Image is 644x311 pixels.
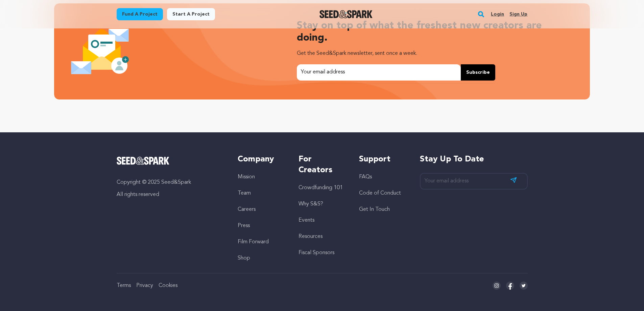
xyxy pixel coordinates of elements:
[117,8,163,20] a: Fund a project
[159,283,177,288] a: Cookies
[238,256,250,261] a: Shop
[117,178,224,186] p: Copyright © 2025 Seed&Spark
[297,48,562,59] p: Get the Seed&Spark newsletter, sent once a week.
[299,201,323,207] a: Why S&S?
[359,207,390,212] a: Get In Touch
[420,154,528,165] h5: Stay up to date
[238,207,256,212] a: Careers
[359,191,401,196] a: Code of Conduct
[319,10,373,18] a: Seed&Spark Homepage
[238,239,269,245] a: Film Forward
[299,218,314,223] a: Events
[319,10,373,18] img: Seed&Spark Logo Dark Mode
[297,64,461,81] input: Your email address
[299,154,345,176] h5: For Creators
[238,223,250,228] a: Press
[167,8,215,20] a: Start a project
[238,191,251,196] a: Team
[238,174,255,180] a: Mission
[509,9,527,20] a: Sign up
[117,191,224,199] p: All rights reserved
[359,154,406,165] h5: Support
[297,20,562,44] h3: Stay on top of what the freshest new creators are doing.
[136,283,153,288] a: Privacy
[70,22,129,81] img: Seed&Spark Newsletter Icon
[299,234,323,239] a: Resources
[461,64,495,81] button: Subscribe
[299,250,334,256] a: Fiscal Sponsors
[238,154,285,165] h5: Company
[466,69,490,76] span: Subscribe
[299,185,343,191] a: Crowdfunding 101
[491,9,504,20] a: Login
[420,173,528,190] input: Your email address
[117,157,170,165] img: Seed&Spark Logo
[117,283,131,288] a: Terms
[117,157,224,165] a: Seed&Spark Homepage
[359,174,372,180] a: FAQs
